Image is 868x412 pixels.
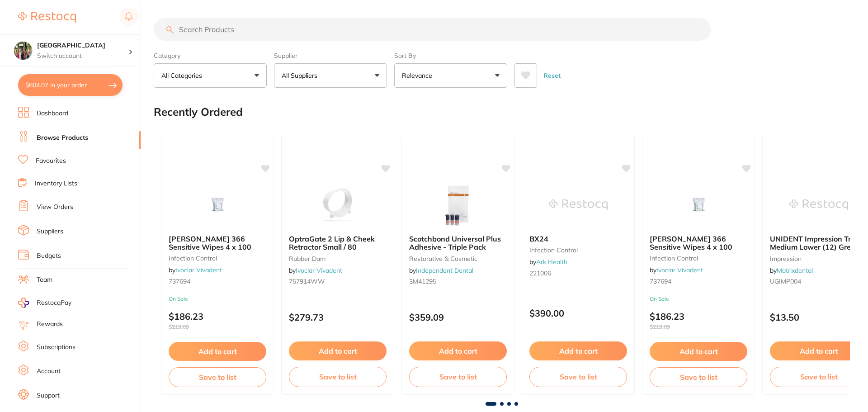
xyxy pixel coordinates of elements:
button: Save to list [169,367,266,387]
small: infection control [169,255,266,262]
small: 3M41295 [409,278,507,285]
small: infection control [529,246,627,254]
small: restorative & cosmetic [409,255,507,262]
span: by [770,266,813,275]
a: Ivoclar Vivadent [296,266,342,275]
a: Team [37,275,52,284]
a: Restocq Logo [18,7,76,28]
button: Relevance [394,63,507,88]
img: OptraGate 2 Lip & Cheek Retractor Small / 80 [308,182,367,227]
button: Save to list [409,367,507,387]
a: Dashboard [37,109,68,118]
a: Browse Products [37,133,88,142]
small: infection control [650,255,747,262]
a: Subscriptions [37,343,75,352]
img: Durr FD 366 Sensitive Wipes 4 x 100 [188,182,247,227]
span: $219.09 [650,324,747,330]
button: Save to list [650,367,747,387]
h4: Wanneroo Dental Centre [37,41,128,50]
label: Supplier [274,52,387,60]
a: RestocqPay [18,298,71,308]
img: Durr FD 366 Sensitive Wipes 4 x 100 [669,182,728,227]
span: RestocqPay [37,298,71,308]
small: On Sale [169,296,266,302]
img: Wanneroo Dental Centre [14,42,32,60]
img: Restocq Logo [18,12,76,23]
small: 737694 [169,278,266,285]
a: Favourites [36,156,66,166]
a: Ark Health [536,258,567,266]
span: by [169,266,222,274]
img: Scotchbond Universal Plus Adhesive - Triple Pack [429,182,487,227]
a: Suppliers [37,227,63,236]
a: Matrixdental [777,266,813,275]
b: Durr FD 366 Sensitive Wipes 4 x 100 [169,235,266,251]
h2: Recently Ordered [154,106,243,118]
button: Reset [541,63,563,88]
p: $279.73 [289,312,387,322]
img: RestocqPay [18,298,29,308]
a: Ivoclar Vivadent [656,266,703,274]
button: Add to cart [169,342,266,361]
p: Relevance [402,71,436,80]
a: Budgets [37,251,61,260]
small: rubber dam [289,255,387,262]
small: 737694 [650,278,747,285]
a: View Orders [37,203,73,212]
button: Save to list [289,367,387,387]
p: All Categories [161,71,206,80]
a: Rewards [37,320,63,329]
p: $186.23 [169,311,266,330]
b: Scotchbond Universal Plus Adhesive - Triple Pack [409,235,507,251]
b: BX24 [529,235,627,243]
button: Add to cart [529,341,627,360]
button: Save to list [529,367,627,387]
p: $13.50 [770,312,868,322]
p: $186.23 [650,311,747,330]
button: Add to cart [289,341,387,360]
small: 221006 [529,270,627,277]
b: Durr FD 366 Sensitive Wipes 4 x 100 [650,235,747,251]
label: Category [154,52,267,60]
span: by [289,266,342,275]
a: Inventory Lists [35,179,77,188]
button: Add to cart [770,341,868,360]
span: by [529,258,567,266]
p: Switch account [37,52,128,61]
button: All Suppliers [274,63,387,88]
span: by [650,266,703,274]
p: $390.00 [529,308,627,318]
b: UNIDENT Impression Trays Medium Lower (12) Grey [770,235,868,251]
span: by [409,266,473,275]
p: All Suppliers [282,71,321,80]
img: BX24 [549,182,608,227]
a: Support [37,391,60,400]
small: On Sale [650,296,747,302]
p: $359.09 [409,312,507,322]
a: Independent Dental [416,266,473,275]
small: UGIMP004 [770,278,868,285]
b: OptraGate 2 Lip & Cheek Retractor Small / 80 [289,235,387,251]
a: Account [37,367,61,376]
button: Add to cart [650,342,747,361]
button: $604.07 in your order [18,74,123,96]
small: impression [770,255,868,262]
button: Save to list [770,367,868,387]
span: $219.09 [169,324,266,330]
input: Search Products [154,18,711,41]
button: Add to cart [409,341,507,360]
label: Sort By [394,52,507,60]
small: 757914WW [289,278,387,285]
img: UNIDENT Impression Trays Medium Lower (12) Grey [789,182,848,227]
a: Ivoclar Vivadent [175,266,222,274]
button: All Categories [154,63,267,88]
